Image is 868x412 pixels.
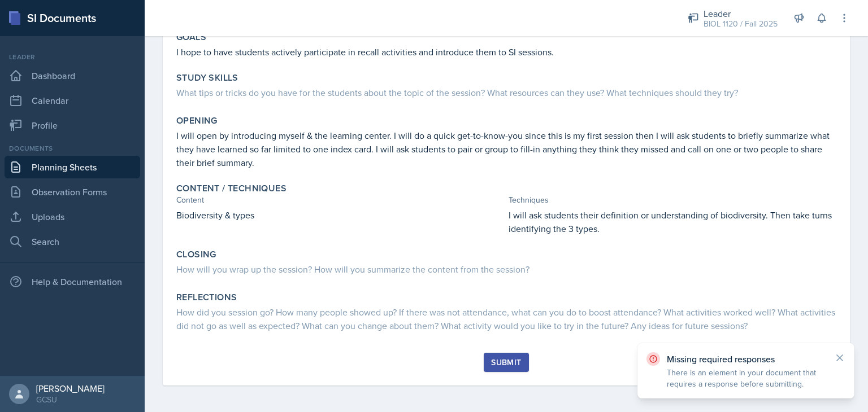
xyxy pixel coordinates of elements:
[36,383,105,394] div: [PERSON_NAME]
[176,115,218,126] label: Opening
[5,181,140,203] a: Observation Forms
[5,143,140,154] div: Documents
[176,129,836,169] p: I will open by introducing myself & the learning center. I will do a quick get-to-know-you since ...
[5,89,140,112] a: Calendar
[176,86,836,99] div: What tips or tricks do you have for the students about the topic of the session? What resources c...
[5,230,140,253] a: Search
[704,18,778,30] div: BIOL 1120 / Fall 2025
[667,367,825,389] p: There is an element in your document that requires a response before submitting.
[176,45,836,59] p: I hope to have students actively participate in recall activities and introduce them to SI sessions.
[176,305,836,332] div: How did you session go? How many people showed up? If there was not attendance, what can you do t...
[176,208,504,222] p: Biodiversity & types
[667,353,825,365] p: Missing required responses
[509,194,836,206] div: Techniques
[5,270,140,293] div: Help & Documentation
[176,262,836,276] div: How will you wrap up the session? How will you summarize the content from the session?
[5,52,140,62] div: Leader
[704,7,778,20] div: Leader
[5,114,140,137] a: Profile
[5,156,140,178] a: Planning Sheets
[176,72,238,84] label: Study Skills
[176,183,287,194] label: Content / Techniques
[176,32,206,43] label: Goals
[491,358,521,367] div: Submit
[5,64,140,87] a: Dashboard
[36,394,105,405] div: GCSU
[484,353,528,372] button: Submit
[176,249,216,260] label: Closing
[176,292,237,303] label: Reflections
[5,205,140,228] a: Uploads
[176,194,504,206] div: Content
[509,208,836,235] p: I will ask students their definition or understanding of biodiversity. Then take turns identifyin...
